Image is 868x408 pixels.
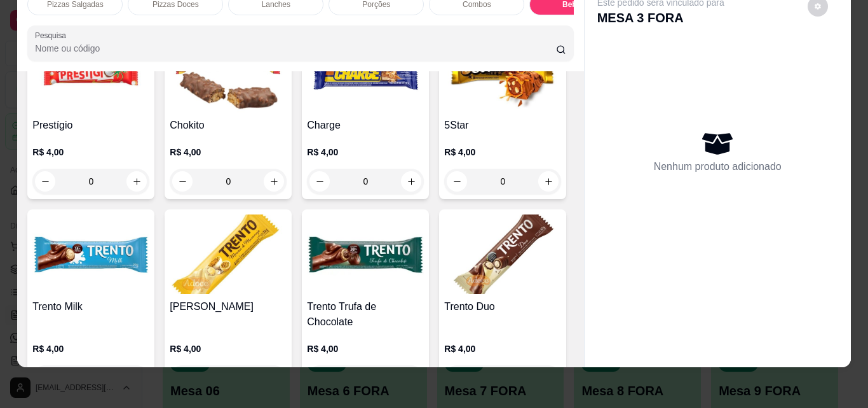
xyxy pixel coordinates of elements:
h4: Chokito [170,118,287,133]
img: product-image [444,33,561,113]
img: product-image [444,215,561,294]
h4: Trento Duo [444,299,561,314]
button: decrease-product-quantity [172,171,193,192]
p: R$ 4,00 [32,146,149,158]
h4: Prestígio [32,118,149,133]
h4: [PERSON_NAME] [170,299,287,314]
button: decrease-product-quantity [309,171,330,192]
img: product-image [307,33,424,113]
p: R$ 4,00 [444,146,561,158]
p: Nenhum produto adicionado [654,159,782,174]
input: Pesquisa [35,42,556,55]
h4: Trento Milk [32,299,149,314]
img: product-image [32,33,149,113]
p: R$ 4,00 [170,146,287,158]
img: product-image [32,215,149,294]
button: increase-product-quantity [126,171,147,192]
h4: Charge [307,118,424,133]
h4: 5Star [444,118,561,133]
label: Pesquisa [35,30,71,41]
p: R$ 4,00 [170,342,287,355]
button: increase-product-quantity [264,171,284,192]
h4: Trento Trufa de Chocolate [307,299,424,330]
p: R$ 4,00 [444,342,561,355]
button: decrease-product-quantity [447,171,467,192]
p: MESA 3 FORA [597,9,724,27]
p: R$ 4,00 [307,342,424,355]
button: increase-product-quantity [538,171,559,192]
p: R$ 4,00 [32,342,149,355]
button: increase-product-quantity [401,171,421,192]
img: product-image [307,215,424,294]
img: product-image [170,215,287,294]
p: R$ 4,00 [307,146,424,158]
img: product-image [170,33,287,113]
button: decrease-product-quantity [35,171,55,192]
